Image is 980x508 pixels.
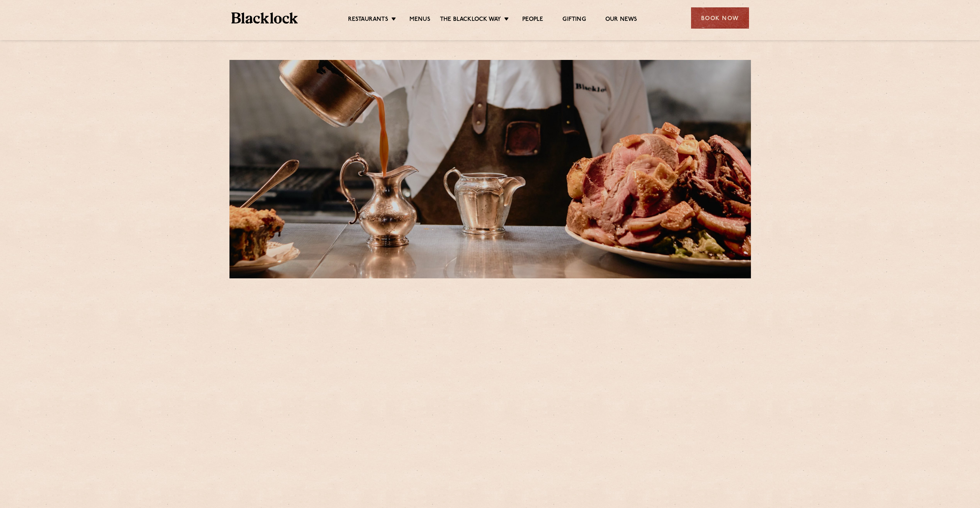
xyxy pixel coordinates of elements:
[691,7,749,29] div: Book Now
[522,16,543,24] a: People
[409,16,430,24] a: Menus
[231,12,298,24] img: BL_Textured_Logo-footer-cropped.svg
[348,16,388,24] a: Restaurants
[605,16,637,24] a: Our News
[440,16,501,24] a: The Blacklock Way
[562,16,586,24] a: Gifting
